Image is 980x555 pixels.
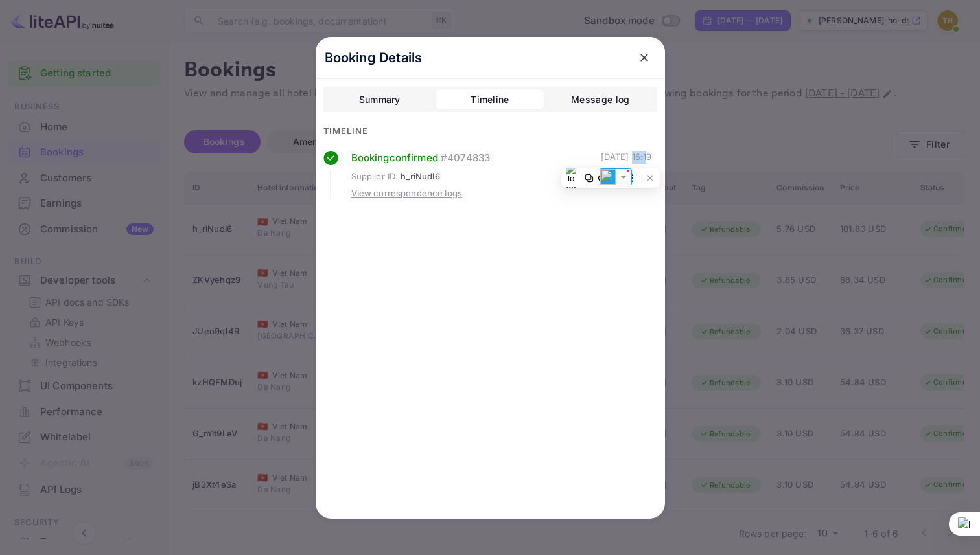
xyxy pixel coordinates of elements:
div: Timeline [323,125,657,138]
p: Booking Details [325,48,423,67]
button: Message log [546,89,654,110]
span: h_riNudl6 [401,170,439,183]
div: [DATE] 16:19 [601,151,652,200]
span: Supplier ID : [351,170,399,183]
div: Message log [571,92,629,108]
div: Booking confirmed [351,151,601,166]
div: Timeline [471,92,509,108]
button: Summary [326,89,434,110]
span: # 4074833 [441,151,490,166]
button: Timeline [436,89,544,110]
button: close [633,46,656,69]
div: Summary [359,92,401,108]
div: View correspondence logs [351,187,463,200]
